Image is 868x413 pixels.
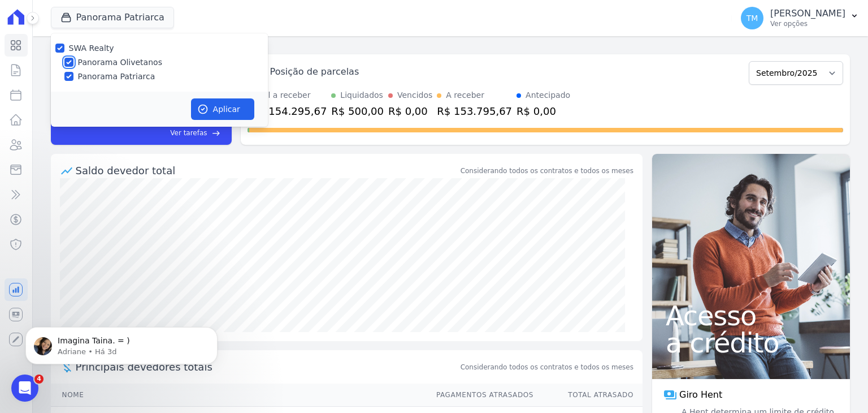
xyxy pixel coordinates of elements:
label: SWA Realty [69,44,114,53]
span: Considerando todos os contratos e todos os meses [461,362,633,372]
iframe: Intercom live chat [11,375,38,402]
label: Panorama Patriarca [78,71,155,83]
div: Total a receber [252,89,327,101]
span: Giro Hent [679,388,722,402]
div: Posição de parcelas [270,65,359,79]
div: R$ 153.795,67 [437,104,512,119]
th: Total Atrasado [534,384,643,407]
div: Vencidos [397,89,432,101]
iframe: Intercom notifications mensagem [8,303,235,382]
a: Ver tarefas east [118,128,220,138]
div: R$ 500,00 [331,104,384,119]
span: Ver tarefas [170,128,207,138]
button: TM [PERSON_NAME] Ver opções [732,2,868,34]
span: 4 [34,375,44,384]
label: Panorama Olivetanos [78,57,162,68]
span: Principais devedores totais [76,359,458,375]
div: Saldo devedor total [76,163,458,178]
div: R$ 0,00 [388,104,432,119]
span: TM [747,14,758,22]
th: Nome [51,384,426,407]
div: R$ 154.295,67 [252,104,327,119]
div: A receber [446,89,484,101]
p: [PERSON_NAME] [770,8,845,19]
span: a crédito [666,329,836,356]
div: Antecipado [526,89,570,101]
th: Pagamentos Atrasados [426,384,534,407]
div: Liquidados [340,89,383,101]
div: Considerando todos os contratos e todos os meses [461,166,633,176]
div: R$ 0,00 [517,104,570,119]
button: Aplicar [191,98,254,120]
span: east [212,129,220,137]
button: Panorama Patriarca [51,7,174,28]
span: Acesso [666,302,836,329]
p: Ver opções [770,19,845,28]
